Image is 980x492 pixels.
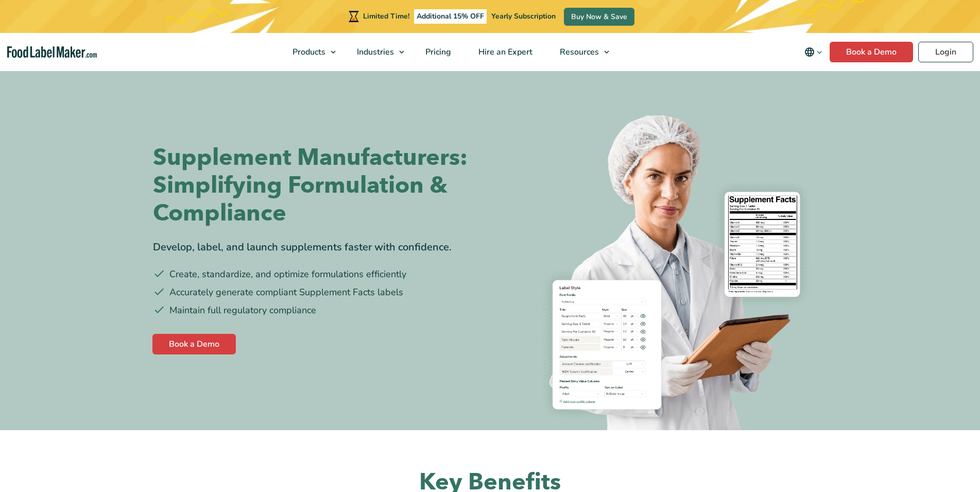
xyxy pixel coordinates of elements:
a: Hire an Expert [465,33,544,71]
li: Create, standardize, and optimize formulations efficiently [153,267,483,281]
h1: Supplement Manufacturers: Simplifying Formulation & Compliance [153,144,483,227]
a: Book a Demo [830,42,913,62]
span: Industries [354,46,395,58]
span: Additional 15% OFF [414,9,487,24]
a: Login [918,42,973,62]
a: Food Label Maker homepage [7,46,97,58]
a: Book a Demo [152,334,236,354]
span: Pricing [422,46,452,58]
a: Industries [343,33,409,71]
div: Develop, label, and launch supplements faster with confidence. [153,240,483,255]
span: Resources [557,46,600,58]
li: Maintain full regulatory compliance [153,303,483,317]
button: Change language [797,42,830,62]
li: Accurately generate compliant Supplement Facts labels [153,285,483,299]
a: Resources [546,33,614,71]
span: Yearly Subscription [491,11,556,21]
a: Buy Now & Save [564,8,634,26]
span: Hire an Expert [475,46,534,58]
a: Pricing [412,33,462,71]
span: Products [289,46,326,58]
span: Limited Time! [363,11,409,21]
a: Products [279,33,341,71]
